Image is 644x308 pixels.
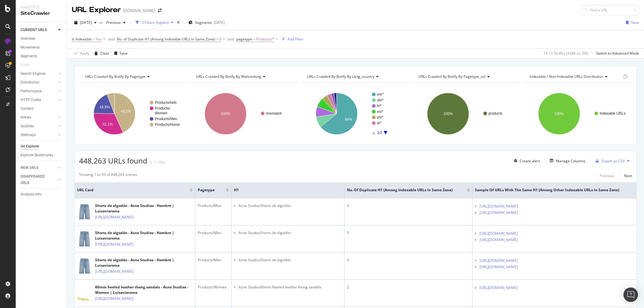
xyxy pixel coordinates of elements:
[72,5,121,15] div: URL Explorer
[80,20,92,25] span: 2025 Sep. 1st
[21,10,62,17] div: SiteCrawler
[72,37,92,42] span: Is Indexable
[594,49,639,58] button: Switch to Advanced Mode
[21,123,34,129] div: Outlinks
[301,87,408,140] svg: A chart.
[95,203,193,214] div: Shorts de algodón - Acne Studios - Hombre | Luisaviaroma
[198,187,217,193] span: pagetype
[80,51,89,56] div: Apply
[21,165,38,171] div: NEW URLS
[524,87,631,140] svg: A chart.
[623,18,639,27] button: Save
[21,71,46,77] div: Search Engines
[198,257,229,263] div: Products/Men
[21,143,62,150] a: Url Explorer
[79,156,147,166] span: 448,263 URLs found
[479,237,518,243] a: [URL][DOMAIN_NAME]
[77,202,92,222] img: main image
[581,5,639,15] input: Find a URL
[21,62,36,68] a: Visits
[600,111,625,116] text: Indexable URLs
[21,191,62,198] a: Analysis Info
[479,203,518,209] a: [URL][DOMAIN_NAME]
[77,283,92,303] img: main image
[475,187,625,193] span: Sample of URLs with the Same H1 (Among Other Indexable URLs in Same Zone)
[21,44,40,51] div: Movements
[176,20,181,26] div: times
[21,114,56,121] a: Inlinks
[121,109,131,113] text: 43.2%
[95,268,133,275] a: [URL][DOMAIN_NAME]
[417,72,515,81] h4: URLs Crawled By Botify By pagetype_osl
[155,100,177,105] text: Products/kids
[623,287,638,302] div: Open Intercom Messenger
[21,53,62,59] a: Segments
[479,258,518,264] a: [URL][DOMAIN_NAME]
[95,230,193,241] div: Shorts de algodón - Acne Studios - Hombre | Luisaviaroma
[21,152,53,158] div: Explorer Bookmarks
[21,97,41,103] div: HTTP Codes
[547,157,585,164] button: Manage Columns
[196,74,261,79] span: URLs Crawled By Botify By webranking
[347,257,470,263] div: 3
[77,256,92,276] img: main image
[198,230,229,236] div: Products/Men
[117,37,215,42] span: No. of Duplicate H1 (Among Indexable URLs in Same Zone)
[511,156,540,166] button: Create alert
[108,36,114,42] button: and
[239,203,342,208] li: Acne StudiosShorts de algodón
[142,20,168,25] div: 3 Filters Applied
[190,87,297,140] div: A chart.
[21,79,56,86] a: Distribution
[95,241,133,247] a: [URL][DOMAIN_NAME]
[216,37,218,42] span: >
[153,160,165,165] div: -1.76%
[21,27,56,33] a: CURRENT URLS
[239,257,342,263] li: Acne StudiosShorts de algodón
[543,51,588,56] div: 14.13 % URLs ( 448K on 3M )
[601,158,625,164] div: Export as CSV
[155,111,167,115] text: Women
[266,111,282,116] text: #nomatch
[72,18,99,27] button: [DATE]
[21,152,62,158] a: Explorer Bookmarks
[631,20,639,25] div: Save
[21,132,36,138] div: Sitemaps
[239,284,342,290] li: Acne Studios60mm Heeled leather thong sandals
[21,106,62,112] a: Content
[520,158,540,164] div: Create alert
[100,51,109,56] div: Clear
[479,264,518,270] a: [URL][DOMAIN_NAME]
[100,105,110,109] text: 18.8%
[79,87,186,140] svg: A chart.
[155,117,177,121] text: Products/Men
[102,122,113,126] text: 32.1%
[21,97,56,103] a: HTTP Codes
[21,79,40,86] div: Distribution
[345,117,352,122] text: 64%
[21,27,47,33] div: CURRENT URLS
[443,112,453,116] text: 100%
[123,8,155,14] div: [DOMAIN_NAME]
[77,187,188,193] span: URL Card
[347,187,458,193] span: No. of Duplicate H1 (Among Indexable URLs in Same Zone)
[554,112,564,116] text: 100%
[418,74,485,79] span: URLs Crawled By Botify By pagetype_osl
[186,18,227,27] button: Segments[DATE]
[195,20,212,25] span: Segments
[72,49,89,58] button: Apply
[21,123,56,129] a: Outlinks
[593,156,625,166] button: Export as CSV
[256,35,274,43] span: Products/*
[155,122,180,127] text: Products/Home
[77,229,92,249] img: main image
[21,114,31,121] div: Inlinks
[21,173,51,186] div: DISAPPEARED URLS
[596,51,639,56] div: Switch to Advanced Mode
[489,111,502,116] text: products
[21,71,56,77] a: Search Engines
[155,106,170,110] text: Products/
